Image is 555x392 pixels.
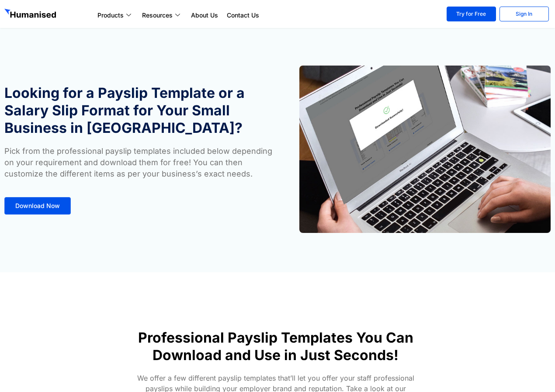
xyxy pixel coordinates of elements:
a: Contact Us [222,10,264,21]
h1: Looking for a Payslip Template or a Salary Slip Format for Your Small Business in [GEOGRAPHIC_DATA]? [4,84,273,137]
img: GetHumanised Logo [4,9,58,20]
p: Pick from the professional payslip templates included below depending on your requirement and dow... [4,146,273,180]
a: Resources [138,10,187,21]
a: Try for Free [447,7,496,21]
a: Products [93,10,138,21]
h1: Professional Payslip Templates You Can Download and Use in Just Seconds! [122,329,430,364]
a: About Us [187,10,222,21]
span: Download Now [15,203,60,209]
a: Sign In [499,7,549,21]
a: Download Now [4,197,71,215]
